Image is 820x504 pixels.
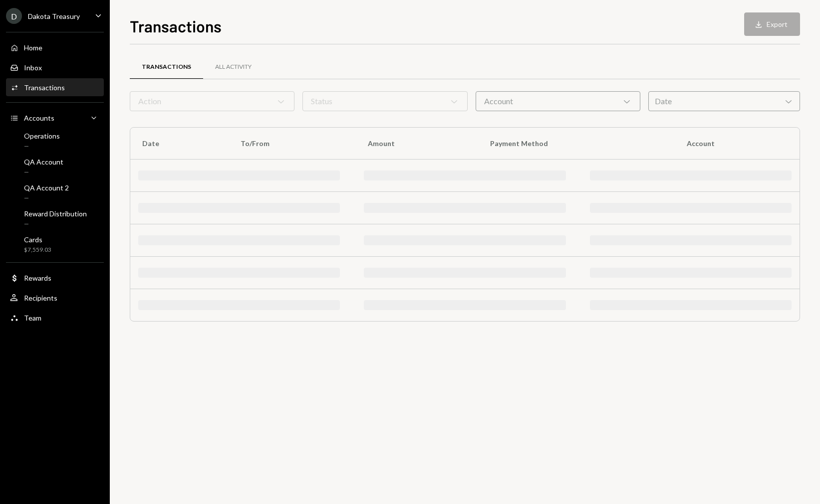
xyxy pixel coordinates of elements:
div: — [24,194,69,202]
div: QA Account 2 [24,183,69,192]
div: Transactions [24,83,65,92]
a: Inbox [6,58,104,76]
th: Date [130,128,229,160]
a: All Activity [203,54,264,80]
a: Recipients [6,289,104,307]
div: Reward Distribution [24,209,87,218]
a: QA Account 2— [6,180,104,204]
div: Accounts [24,114,54,122]
div: Dakota Treasury [28,12,80,20]
div: — [24,168,63,176]
a: Cards$7,559.03 [6,232,104,256]
a: Accounts [6,109,104,127]
a: Team [6,309,104,327]
a: Operations— [6,129,104,153]
div: Rewards [24,274,51,282]
th: Payment Method [478,128,675,160]
a: QA Account— [6,155,104,178]
div: Transactions [142,63,191,71]
div: — [24,142,60,151]
div: — [24,220,87,228]
h1: Transactions [130,16,222,36]
div: All Activity [215,63,252,71]
div: D [6,8,22,24]
a: Reward Distribution— [6,206,104,230]
div: Operations [24,132,60,140]
div: Team [24,314,41,322]
a: Transactions [6,78,104,96]
th: To/From [229,128,356,160]
div: Cards [24,235,51,244]
div: Inbox [24,63,42,72]
th: Account [675,128,800,160]
div: $7,559.03 [24,246,51,254]
th: Amount [356,128,478,160]
a: Home [6,38,104,56]
a: Rewards [6,269,104,287]
div: Date [648,91,800,111]
div: Recipients [24,294,57,302]
div: QA Account [24,158,63,166]
a: Transactions [130,54,203,80]
div: Account [476,91,640,111]
div: Home [24,43,42,52]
